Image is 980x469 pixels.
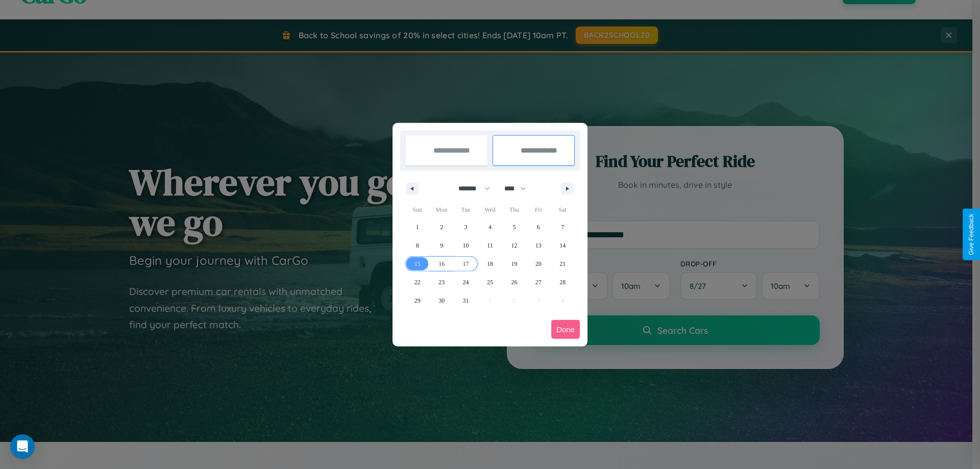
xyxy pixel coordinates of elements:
[405,291,429,310] button: 29
[502,202,526,218] span: Thu
[535,273,542,291] span: 27
[559,273,566,291] span: 28
[10,434,35,459] div: Open Intercom Messenger
[487,236,493,255] span: 11
[429,218,453,236] button: 2
[416,236,419,255] span: 8
[526,202,550,218] span: Fri
[478,202,502,218] span: Wed
[440,218,443,236] span: 2
[464,218,468,236] span: 3
[463,236,469,255] span: 10
[429,236,453,255] button: 9
[438,291,445,310] span: 30
[512,218,516,236] span: 5
[405,236,429,255] button: 8
[478,236,502,255] button: 11
[526,218,550,236] button: 6
[559,236,566,255] span: 14
[511,255,517,273] span: 19
[561,218,564,236] span: 7
[414,255,421,273] span: 15
[463,291,469,310] span: 31
[454,291,478,310] button: 31
[416,218,419,236] span: 1
[478,218,502,236] button: 4
[478,255,502,273] button: 18
[488,218,492,236] span: 4
[535,236,542,255] span: 13
[429,202,453,218] span: Mon
[502,273,526,291] button: 26
[537,218,540,236] span: 6
[551,255,575,273] button: 21
[463,255,469,273] span: 17
[414,273,421,291] span: 22
[487,255,493,273] span: 18
[551,202,575,218] span: Sat
[440,236,443,255] span: 9
[478,273,502,291] button: 25
[502,236,526,255] button: 12
[511,273,517,291] span: 26
[405,273,429,291] button: 22
[438,273,445,291] span: 23
[454,218,478,236] button: 3
[551,273,575,291] button: 28
[454,202,478,218] span: Tue
[405,202,429,218] span: Sun
[429,255,453,273] button: 16
[463,273,469,291] span: 24
[502,218,526,236] button: 5
[551,236,575,255] button: 14
[429,291,453,310] button: 30
[438,255,445,273] span: 16
[487,273,493,291] span: 25
[559,255,566,273] span: 21
[454,273,478,291] button: 24
[526,255,550,273] button: 20
[454,255,478,273] button: 17
[526,273,550,291] button: 27
[405,255,429,273] button: 15
[429,273,453,291] button: 23
[414,291,421,310] span: 29
[502,255,526,273] button: 19
[551,320,580,339] button: Done
[511,236,517,255] span: 12
[526,236,550,255] button: 13
[405,218,429,236] button: 1
[535,255,542,273] span: 20
[454,236,478,255] button: 10
[551,218,575,236] button: 7
[968,214,975,255] div: Give Feedback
